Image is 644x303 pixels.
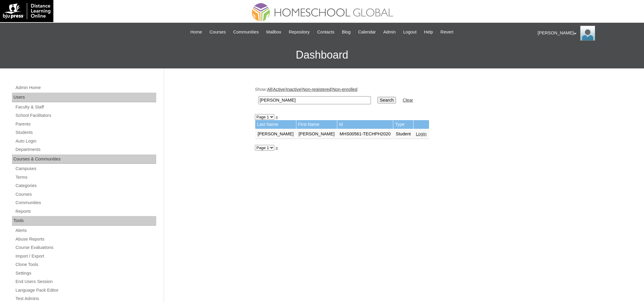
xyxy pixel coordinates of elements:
span: Repository [289,29,310,36]
a: Login [416,131,427,136]
a: Active [273,87,285,92]
a: Mailbox [263,29,284,36]
span: Admin [383,29,396,36]
td: [PERSON_NAME] [296,129,337,139]
a: Campuses [15,165,156,172]
a: End Users Session [15,278,156,285]
a: Logout [400,29,419,36]
a: Home [187,29,205,36]
span: Help [424,29,433,36]
a: Abuse Reports [15,235,156,243]
td: [PERSON_NAME] [255,129,296,139]
img: Ariane Ebuen [580,26,595,41]
a: Terms [15,174,156,181]
a: Courses [15,191,156,198]
input: Search [258,96,371,104]
a: Course Evaluations [15,244,156,251]
a: Communities [230,29,262,36]
span: Communities [233,29,259,36]
a: » [275,114,278,119]
td: Last Name [255,120,296,129]
a: All [267,87,272,92]
td: Type [393,120,413,129]
span: Calendar [358,29,376,36]
span: Mailbox [266,29,281,36]
span: Logout [403,29,417,36]
div: Tools [12,216,156,226]
a: Faculty & Staff [15,103,156,111]
img: logo-white.png [3,3,50,19]
a: Repository [286,29,313,36]
a: Courses [207,29,229,36]
input: Search [377,97,396,103]
a: Reports [15,208,156,215]
a: Parents [15,120,156,128]
div: Courses & Communities [12,154,156,164]
a: Revert [437,29,456,36]
a: Import / Export [15,253,156,260]
span: Courses [210,29,226,36]
div: Show: | | | | [255,86,550,108]
a: Language Pack Editor [15,287,156,294]
a: Blog [339,29,354,36]
a: Admin Home [15,84,156,91]
span: Contacts [317,29,335,36]
a: Departments [15,146,156,153]
a: Categories [15,182,156,189]
td: MHS00561-TECHPH2020 [337,129,393,139]
a: Non-enrolled [332,87,357,92]
a: Students [15,129,156,136]
a: Communities [15,199,156,206]
a: Calendar [355,29,379,36]
a: Settings [15,270,156,277]
a: Alerts [15,227,156,234]
a: Auto Login [15,137,156,145]
span: Revert [440,29,453,36]
a: Test Admins [15,295,156,302]
a: School Facilitators [15,112,156,119]
td: Id [337,120,393,129]
div: [PERSON_NAME] [538,26,638,41]
td: Student [393,129,413,139]
a: Clear [402,98,413,102]
span: Blog [342,29,351,36]
div: Users [12,93,156,102]
td: First Name [296,120,337,129]
h3: Dashboard [3,42,641,68]
a: Clone Tools [15,261,156,268]
a: Help [421,29,436,36]
a: » [275,145,278,150]
span: Home [190,29,202,36]
a: Inactive [286,87,301,92]
a: Non-registered [302,87,331,92]
a: Admin [380,29,399,36]
a: Contacts [314,29,338,36]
